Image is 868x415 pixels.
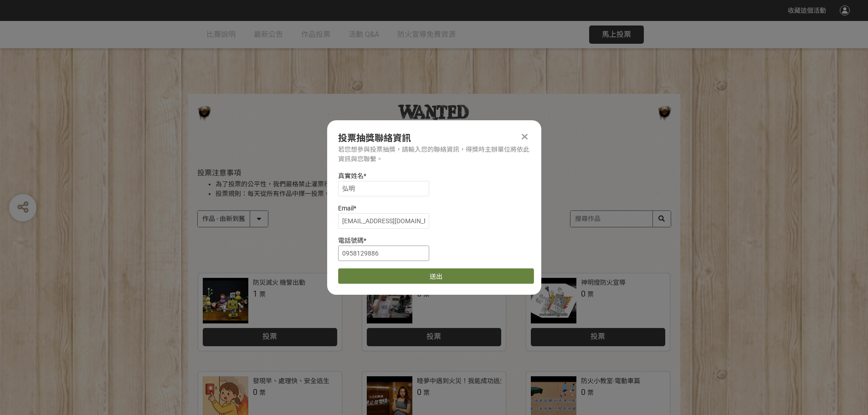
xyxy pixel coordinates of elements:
button: 馬上投票 [589,26,644,44]
a: 比賽說明 [206,21,236,48]
span: 0 [417,387,421,397]
span: 防火宣導免費資源 [397,30,456,39]
span: 最新公告 [254,30,283,39]
div: 神明燈防火宣導 [581,278,626,287]
a: 神明燈防火宣導0票投票 [526,273,670,351]
span: 作品投票 [301,30,330,39]
li: 為了投票的公平性，我們嚴格禁止灌票行為，所有投票者皆需經過 LINE 登入認證。 [216,179,671,189]
a: 活動 Q&A [349,21,379,48]
div: 防災滅火 機警出動 [253,278,305,287]
div: 防火小教室-電動車篇 [581,376,640,386]
span: 真實姓名 [338,172,364,179]
span: 0 [253,387,257,397]
li: 投票規則：每天從所有作品中擇一投票。 [216,189,671,199]
a: 防火宣導免費資源 [397,21,456,48]
span: 0 [581,387,586,397]
span: 投票 [591,332,605,341]
span: 票 [259,291,266,298]
span: 馬上投票 [602,30,631,39]
a: 作品投票 [301,21,330,48]
span: 投票注意事項 [197,169,241,177]
span: 投票 [426,332,441,341]
span: 票 [587,389,594,396]
span: Email [338,205,354,212]
a: 一些小細節0票投票 [362,273,506,351]
div: 發現早、處理快、安全逃生 [253,376,329,386]
span: 收藏這個活動 [788,7,826,14]
span: 活動 Q&A [349,30,379,39]
span: 票 [259,389,266,396]
h1: 投票列表 [197,155,671,166]
span: 票 [423,389,430,396]
a: 防災滅火 機警出動1票投票 [198,273,342,351]
span: 1 [253,289,257,298]
button: 送出 [338,268,534,284]
span: 票 [587,291,594,298]
input: 搜尋作品 [570,211,671,227]
div: 投票抽獎聯絡資訊 [338,131,530,145]
span: 電話號碼 [338,237,364,244]
span: 0 [581,289,586,298]
span: 投票 [262,332,277,341]
div: 若您想參與投票抽獎，請輸入您的聯絡資訊，得獎時主辦單位將依此資訊與您聯繫。 [338,145,530,164]
span: 比賽說明 [206,30,236,39]
a: 最新公告 [254,21,283,48]
div: 睡夢中遇到火災！我能成功逃生嗎？ [417,376,519,386]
